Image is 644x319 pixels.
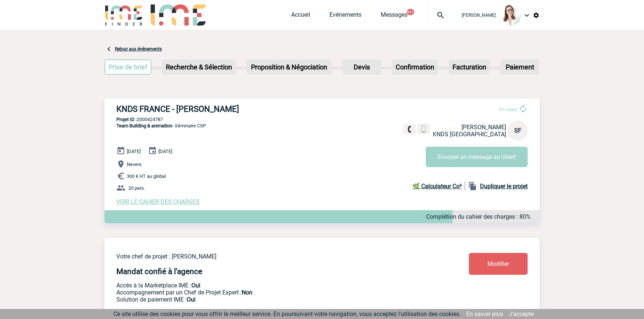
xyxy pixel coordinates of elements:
span: Team Building & animation [116,123,172,128]
h4: Mandat confié à l'agence [116,267,202,276]
b: Non [242,289,252,296]
p: Devis [343,60,380,74]
span: [DATE] [158,149,172,154]
span: - Séminaire CSP [116,123,206,128]
span: [DATE] [127,149,141,154]
span: Ce site utilise des cookies pour vous offrir le meilleur service. En poursuivant votre navigation... [113,310,461,318]
img: IME-Finder [104,4,143,26]
a: Retour aux événements [115,46,162,52]
b: Dupliquer le projet [480,183,528,190]
a: Messages [381,11,408,22]
p: 2000424787 [104,117,540,122]
span: KNDS [GEOGRAPHIC_DATA] [433,131,506,138]
span: En cours [499,107,517,112]
span: [PERSON_NAME] [462,13,496,18]
b: 🌿 Calculateur Co² [412,183,462,190]
a: En savoir plus [466,310,503,318]
p: Conformité aux process achat client, Prise en charge de la facturation, Mutualisation de plusieur... [116,296,425,303]
span: [PERSON_NAME] [461,124,506,131]
p: Recherche & Sélection [163,60,235,74]
p: Proposition & Négociation [247,60,331,74]
p: Prestation payante [116,289,425,296]
p: Votre chef de projet : [PERSON_NAME] [116,253,425,260]
img: portable.png [420,126,427,133]
a: Accueil [291,11,310,22]
p: Confirmation [393,60,437,74]
p: Accès à la Marketplace IME : [116,282,425,289]
p: Prise de brief [105,60,151,74]
span: 300 € HT au global [127,173,166,179]
a: Evénements [329,11,361,22]
button: Envoyer un message au client [426,147,528,167]
img: file_copy-black-24dp.png [468,182,477,191]
b: Oui [191,282,200,289]
a: J'accepte [509,310,534,318]
span: Nevers [127,162,142,167]
span: SF [514,127,521,134]
button: 99+ [407,9,414,15]
b: Oui [187,296,196,303]
h3: KNDS FRANCE - [PERSON_NAME] [116,104,339,114]
a: VOIR LE CAHIER DES CHARGES [116,198,200,205]
a: 🌿 Calculateur Co² [412,182,465,191]
p: Paiement [501,60,538,74]
span: Modifier [487,260,509,267]
span: 20 pers. [128,185,145,191]
img: fixe.png [406,126,413,133]
p: Facturation [450,60,489,74]
img: 122719-0.jpg [500,5,521,26]
b: Projet ID : [116,117,137,122]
